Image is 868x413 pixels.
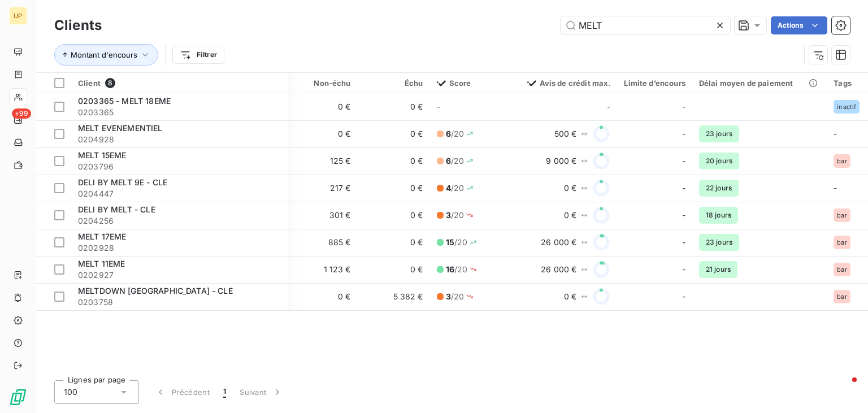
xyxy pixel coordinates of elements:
[285,229,358,256] td: 885 €
[78,107,281,118] span: 0203365
[837,266,847,273] span: bar
[837,239,847,246] span: bar
[78,269,281,281] span: 0202927
[78,259,125,268] span: MELT 11EME
[837,103,856,110] span: inactif
[285,93,358,120] td: 0 €
[446,155,465,167] span: / 20
[834,129,837,138] span: -
[78,96,171,106] span: 0203365 - MELT 18EME
[358,93,430,120] td: 0 €
[78,232,127,241] span: MELT 17EME
[446,210,451,220] span: 3
[78,134,281,145] span: 0204928
[64,386,77,398] span: 100
[358,175,430,202] td: 0 €
[520,93,618,120] td: -
[682,291,685,302] span: -
[105,78,115,88] span: 8
[430,93,520,120] td: -
[437,79,471,88] span: Score
[771,16,827,34] button: Actions
[446,129,451,138] span: 6
[527,79,611,88] span: Avis de crédit max.
[358,120,430,147] td: 0 €
[78,188,281,199] span: 0204447
[446,237,454,247] span: 15
[78,215,281,227] span: 0204256
[78,286,233,295] span: MELTDOWN [GEOGRAPHIC_DATA] - CLE
[446,264,468,275] span: / 20
[172,46,224,64] button: Filtrer
[564,182,576,194] span: 0 €
[216,380,233,404] button: 1
[446,292,451,301] span: 3
[446,183,451,193] span: 4
[223,386,226,398] span: 1
[78,177,167,187] span: DELI BY MELT 9E - CLE
[554,128,577,140] span: 500 €
[446,264,454,274] span: 16
[699,261,737,278] span: 21 jours
[446,128,465,140] span: / 20
[837,212,847,219] span: bar
[54,15,102,36] h3: Clients
[682,264,685,275] span: -
[78,123,163,133] span: MELT EVENEMENTIEL
[682,210,685,221] span: -
[446,237,468,248] span: / 20
[699,180,739,197] span: 22 jours
[78,79,101,88] span: Client
[9,388,27,406] img: Logo LeanPay
[78,150,127,160] span: MELT 15EME
[546,155,576,167] span: 9 000 €
[699,79,820,88] div: Délai moyen de paiement
[682,155,685,167] span: -
[541,237,576,248] span: 26 000 €
[78,242,281,254] span: 0202928
[148,380,216,404] button: Précédent
[285,175,358,202] td: 217 €
[837,293,847,300] span: bar
[358,256,430,283] td: 0 €
[682,182,685,194] span: -
[561,16,730,34] input: Rechercher
[78,205,155,214] span: DELI BY MELT - CLE
[699,234,739,251] span: 23 jours
[830,375,857,402] iframe: Intercom live chat
[682,237,685,248] span: -
[699,207,738,224] span: 18 jours
[285,120,358,147] td: 0 €
[285,256,358,283] td: 1 123 €
[233,380,290,404] button: Suivant
[358,283,430,310] td: 5 382 €
[12,108,31,119] span: +99
[78,297,281,308] span: 0203758
[9,7,27,25] div: UP
[624,79,685,88] div: Limite d’encours
[834,183,837,193] span: -
[682,128,685,140] span: -
[285,202,358,229] td: 301 €
[541,264,576,275] span: 26 000 €
[78,161,281,172] span: 0203796
[71,50,137,59] span: Montant d'encours
[292,79,351,88] div: Non-échu
[564,210,576,221] span: 0 €
[564,291,576,302] span: 0 €
[54,44,158,66] button: Montant d'encours
[446,156,451,166] span: 6
[364,79,423,88] div: Échu
[285,283,358,310] td: 0 €
[358,202,430,229] td: 0 €
[699,125,739,142] span: 23 jours
[446,291,465,302] span: / 20
[682,101,685,112] span: -
[699,153,739,169] span: 20 jours
[834,79,865,88] div: Tags
[446,210,465,221] span: / 20
[358,229,430,256] td: 0 €
[358,147,430,175] td: 0 €
[446,182,465,194] span: / 20
[285,147,358,175] td: 125 €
